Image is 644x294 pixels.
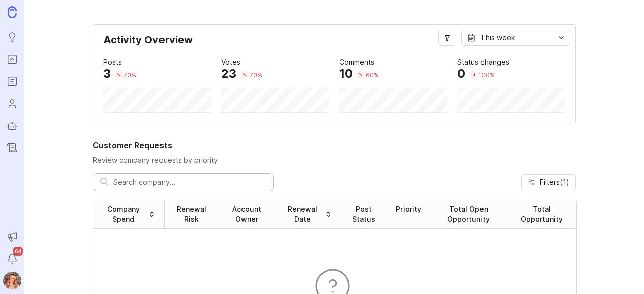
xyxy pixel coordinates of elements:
a: Portal [3,50,21,68]
div: This week [480,32,515,43]
div: Renewal Risk [173,204,210,224]
button: Bronwen W [3,272,21,290]
a: Users [3,94,21,113]
span: Filters [540,177,569,187]
div: Priority [396,204,421,214]
div: Total Opportunity [516,204,568,224]
a: Roadmaps [3,72,21,90]
button: Filters(1) [521,174,576,190]
div: 10 [339,68,353,80]
span: ( 1 ) [560,178,569,186]
a: Changelog [3,139,21,157]
div: 23 [221,68,236,80]
div: Total Open Opportunity [437,204,500,224]
div: Activity Overview [103,35,565,53]
div: 100 % [478,71,495,79]
button: Announcements [3,228,21,246]
div: Votes [221,57,240,68]
img: Canny Home [8,6,17,18]
svg: toggle icon [553,34,570,42]
div: Company Spend [101,204,146,224]
h2: Customer Requests [93,139,576,151]
div: Renewal Date [283,204,322,224]
span: 64 [13,247,23,256]
div: Comments [339,57,374,68]
button: Notifications [3,250,21,268]
div: Account Owner [226,204,267,224]
div: 3 [103,68,111,80]
div: 70 % [250,71,262,79]
div: Post Status [348,204,380,224]
a: Ideas [3,28,21,46]
input: Search company... [113,177,266,188]
div: 70 % [124,71,136,79]
div: Status changes [457,57,509,68]
p: Review company requests by priority [93,155,576,165]
div: 60 % [366,71,379,79]
div: Posts [103,57,122,68]
div: 0 [457,68,465,80]
a: Autopilot [3,117,21,135]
